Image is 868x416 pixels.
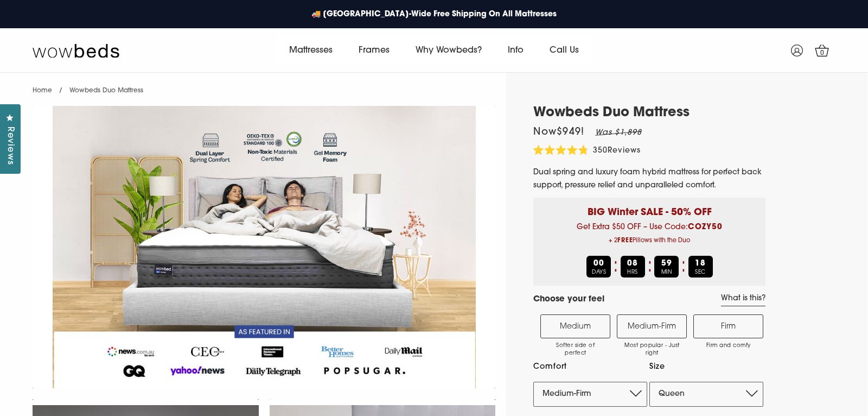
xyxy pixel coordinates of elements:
[69,87,143,94] span: Wowbeds Duo Mattress
[586,256,611,278] div: DAYS
[693,314,763,338] label: Firm
[533,294,604,306] h4: Choose your feel
[695,260,706,268] b: 18
[661,260,672,268] b: 59
[721,294,765,306] a: What is this?
[617,238,633,244] b: FREE
[593,260,604,268] b: 00
[540,314,610,338] label: Medium
[276,35,346,66] a: Mattresses
[533,168,762,190] span: Dual spring and luxury foam hybrid mattress for perfect back support, pressure relief and unparal...
[33,43,119,58] img: Wow Beds Logo
[533,105,765,121] h1: Wowbeds Duo Mattress
[617,314,687,338] label: Medium-Firm
[541,234,757,248] span: + 2 Pillows with the Duo
[654,256,679,278] div: MIN
[541,223,757,248] span: Get Extra $50 OFF – Use Code:
[33,87,52,94] a: Home
[608,147,641,155] span: Reviews
[817,48,828,59] span: 0
[699,342,757,350] span: Firm and comfy
[403,35,495,66] a: Why Wowbeds?
[537,35,592,66] a: Call Us
[59,87,62,94] span: /
[546,342,604,357] span: Softer side of perfect
[593,147,608,155] span: 350
[808,37,835,64] a: 0
[33,73,143,100] nav: breadcrumbs
[3,127,17,165] span: Reviews
[541,198,757,220] p: BIG Winter SALE - 50% OFF
[688,256,713,278] div: SEC
[346,35,403,66] a: Frames
[533,128,584,137] span: Now $949 !
[595,129,642,137] em: Was $1,898
[621,256,645,278] div: HRS
[627,260,638,268] b: 08
[623,342,681,357] span: Most popular - Just right
[306,3,562,26] a: 🚚 [GEOGRAPHIC_DATA]-Wide Free Shipping On All Mattresses
[649,360,763,374] label: Size
[495,35,537,66] a: Info
[688,223,723,231] b: COZY50
[533,145,641,157] div: 350Reviews
[533,360,647,374] label: Comfort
